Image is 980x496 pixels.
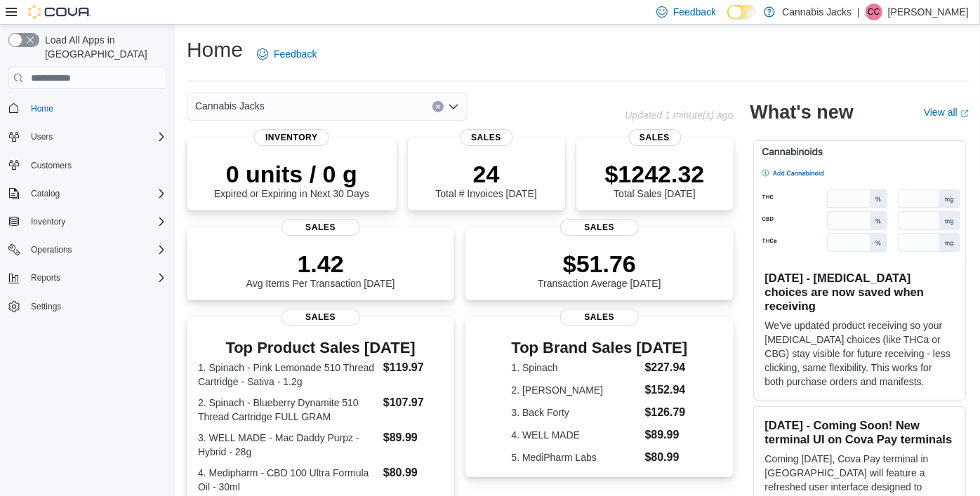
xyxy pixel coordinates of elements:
[31,131,53,142] span: Users
[625,109,733,121] p: Updated 1 minute(s) ago
[246,250,395,289] div: Avg Items Per Transaction [DATE]
[605,160,705,188] p: $1242.32
[39,33,167,61] span: Load All Apps in [GEOGRAPHIC_DATA]
[512,361,640,375] dt: 1. Spinach
[25,185,65,202] button: Catalog
[31,301,61,312] span: Settings
[31,244,72,255] span: Operations
[214,160,369,188] p: 0 units / 0 g
[198,340,443,356] h3: Top Product Sales [DATE]
[645,359,688,376] dd: $227.94
[538,250,661,289] div: Transaction Average [DATE]
[187,36,243,64] h1: Home
[3,184,173,203] button: Catalog
[251,40,322,68] a: Feedback
[727,20,728,20] span: Dark Mode
[435,160,536,199] div: Total # Invoices [DATE]
[31,216,65,227] span: Inventory
[383,429,443,446] dd: $89.99
[25,100,59,117] a: Home
[512,428,640,442] dt: 4. WELL MADE
[25,213,167,230] span: Inventory
[25,157,77,174] a: Customers
[645,382,688,398] dd: $152.94
[3,240,173,260] button: Operations
[25,156,167,174] span: Customers
[31,188,60,199] span: Catalog
[560,309,639,326] span: Sales
[198,361,378,389] dt: 1. Spinach - Pink Lemonade 510 Thread Cartridge - Sativa - 1.2g
[512,340,688,356] h3: Top Brand Sales [DATE]
[512,383,640,397] dt: 2. [PERSON_NAME]
[25,269,66,286] button: Reports
[560,219,639,236] span: Sales
[435,160,536,188] p: 24
[28,5,91,19] img: Cova
[383,359,443,376] dd: $119.97
[750,101,854,123] h2: What's new
[25,185,167,202] span: Catalog
[198,431,378,459] dt: 3. WELL MADE - Mac Daddy Purpz - Hybrid - 28g
[538,250,661,278] p: $51.76
[460,129,512,146] span: Sales
[866,4,882,20] div: Corey Casola
[765,319,954,389] p: We've updated product receiving so your [MEDICAL_DATA] choices (like THCa or CBG) stay visible fo...
[512,450,640,464] dt: 5. MediPharm Labs
[31,103,53,114] span: Home
[25,128,167,145] span: Users
[645,449,688,466] dd: $80.99
[25,241,78,258] button: Operations
[274,47,317,61] span: Feedback
[868,4,880,20] span: CC
[25,99,167,116] span: Home
[383,464,443,481] dd: $80.99
[3,212,173,232] button: Inventory
[254,129,329,146] span: Inventory
[924,107,969,118] a: View allExternal link
[3,296,173,316] button: Settings
[3,155,173,175] button: Customers
[383,394,443,411] dd: $107.97
[512,405,640,420] dt: 3. Back Forty
[645,427,688,443] dd: $89.99
[282,309,360,326] span: Sales
[214,160,369,199] div: Expired or Expiring in Next 30 Days
[765,271,954,313] h3: [DATE] - [MEDICAL_DATA] choices are now saved when receiving
[195,98,265,114] span: Cannabis Jacks
[3,98,173,118] button: Home
[432,101,444,112] button: Clear input
[727,5,757,20] input: Dark Mode
[628,129,681,146] span: Sales
[605,160,705,199] div: Total Sales [DATE]
[8,92,167,353] nav: Complex example
[25,298,67,315] a: Settings
[25,128,58,145] button: Users
[3,127,173,147] button: Users
[857,4,860,20] p: |
[888,4,969,20] p: [PERSON_NAME]
[673,5,716,19] span: Feedback
[246,250,395,278] p: 1.42
[448,101,459,112] button: Open list of options
[25,213,71,230] button: Inventory
[25,269,167,286] span: Reports
[31,272,60,283] span: Reports
[645,404,688,421] dd: $126.79
[31,160,72,171] span: Customers
[960,109,969,118] svg: External link
[782,4,852,20] p: Cannabis Jacks
[25,297,167,315] span: Settings
[198,466,378,494] dt: 4. Medipharm - CBD 100 Ultra Formula Oil - 30ml
[25,241,167,258] span: Operations
[282,219,360,236] span: Sales
[765,418,954,446] h3: [DATE] - Coming Soon! New terminal UI on Cova Pay terminals
[198,396,378,424] dt: 2. Spinach - Blueberry Dynamite 510 Thread Cartridge FULL GRAM
[3,268,173,288] button: Reports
